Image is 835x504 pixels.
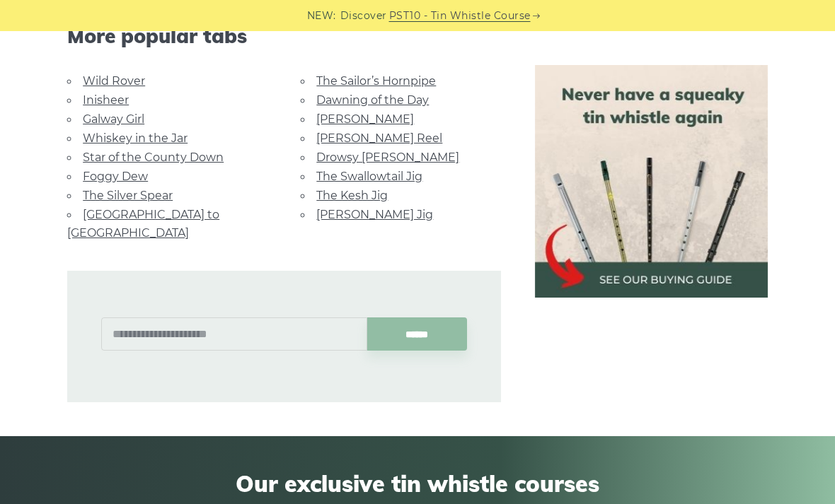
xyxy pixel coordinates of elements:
a: The Swallowtail Jig [316,170,422,183]
a: Inisheer [83,93,129,107]
a: Foggy Dew [83,170,148,183]
a: The Silver Spear [83,189,173,202]
span: NEW: [307,8,336,24]
a: Drowsy [PERSON_NAME] [316,151,459,164]
a: Whiskey in the Jar [83,131,188,145]
a: The Sailor’s Hornpipe [316,74,436,88]
span: Discover [340,8,387,24]
a: Dawning of the Day [316,93,429,107]
a: [GEOGRAPHIC_DATA] to [GEOGRAPHIC_DATA] [67,208,219,240]
a: The Kesh Jig [316,189,388,202]
a: [PERSON_NAME] Jig [316,208,433,221]
a: Star of the County Down [83,151,224,164]
a: [PERSON_NAME] Reel [316,131,442,145]
a: Wild Rover [83,74,145,88]
a: Galway Girl [83,112,144,126]
img: tin whistle buying guide [535,65,768,298]
a: [PERSON_NAME] [316,112,414,126]
span: Our exclusive tin whistle courses [34,470,801,497]
span: More popular tabs [67,24,500,48]
a: PST10 - Tin Whistle Course [389,8,531,24]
